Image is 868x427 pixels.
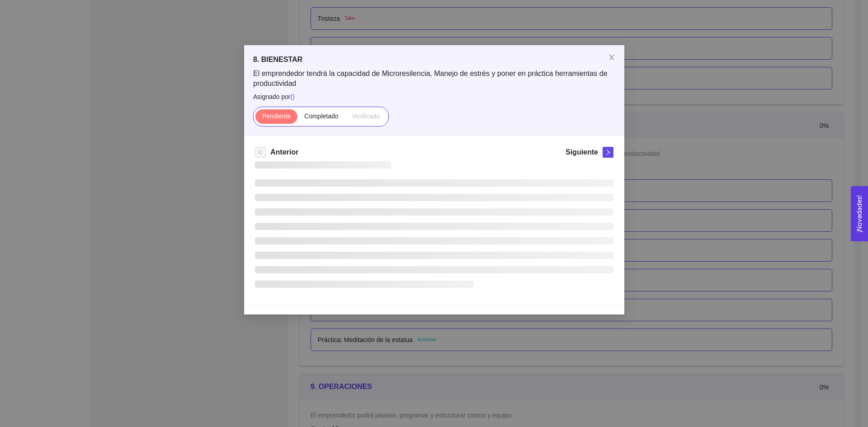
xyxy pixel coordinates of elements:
span: Asignado por [253,92,615,102]
span: close [608,54,615,61]
span: Pendiente [262,113,290,120]
h5: Siguiente [565,147,598,158]
span: El emprendedor tendrá la capacidad de Microresilencia, Manejo de estrés y poner en práctica herra... [253,69,615,89]
button: Open Feedback Widget [851,186,868,241]
h5: Anterior [270,147,298,158]
h5: 8. BIENESTAR [253,54,615,65]
span: ( ) [290,93,294,100]
span: Completado [304,113,339,120]
button: left [255,147,266,158]
span: Verificado [352,113,379,120]
button: right [603,147,613,158]
button: Close [599,45,624,70]
span: right [603,149,613,155]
